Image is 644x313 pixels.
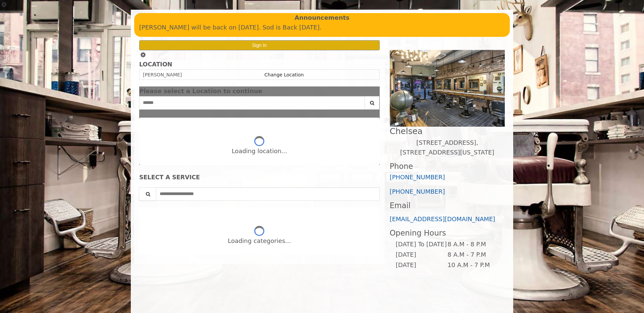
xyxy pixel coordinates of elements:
button: Sign In [139,40,380,50]
div: Loading location... [232,146,287,156]
input: Search Center [139,96,365,110]
a: [EMAIL_ADDRESS][DOMAIN_NAME] [390,215,495,223]
p: [PERSON_NAME] will be back on [DATE]. Sod is Back [DATE]. [139,23,505,33]
div: SELECT A SERVICE [139,174,380,181]
td: [DATE] [395,260,447,270]
td: 8 A.M - 8 P.M [447,239,499,250]
div: Center Select [139,96,380,113]
span: Please select a Location to continue [139,87,262,95]
p: [STREET_ADDRESS],[STREET_ADDRESS][US_STATE] [390,138,505,158]
span: [PERSON_NAME] [143,72,182,77]
h3: Email [390,201,505,210]
a: [PHONE_NUMBER] [390,174,445,181]
b: LOCATION [139,61,172,68]
button: close dialog [370,89,380,93]
td: [DATE] [395,250,447,260]
h2: Chelsea [390,127,505,136]
a: Change Location [264,72,304,77]
td: 8 A.M - 7 P.M [447,250,499,260]
b: Announcements [294,13,350,23]
td: [DATE] To [DATE] [395,239,447,250]
a: [PHONE_NUMBER] [390,188,445,195]
td: 10 A.M - 7 P.M [447,260,499,270]
h3: Phone [390,162,505,171]
h3: Opening Hours [390,229,505,237]
div: Loading categories... [228,236,291,246]
i: Search button [368,101,376,105]
button: Service Search [139,187,156,201]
